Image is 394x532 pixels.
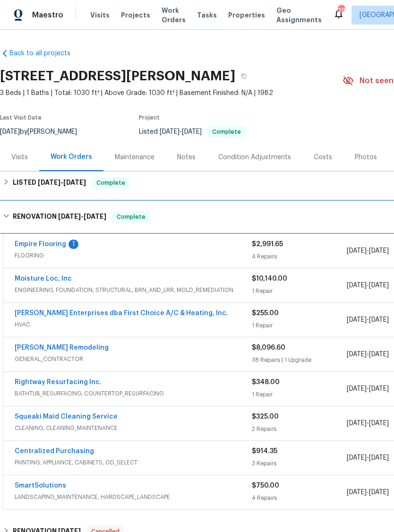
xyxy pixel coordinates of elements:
div: Maintenance [115,153,154,162]
span: $10,140.00 [252,275,287,282]
span: Listed [139,129,246,135]
span: Maestro [32,10,63,20]
span: HVAC [15,320,252,329]
div: 1 Repair [252,286,347,296]
span: - [160,129,202,135]
span: Visits [90,10,110,20]
a: Centralized Purchasing [15,448,94,455]
span: $325.00 [252,413,279,420]
span: - [347,315,389,325]
a: SmartSolutions [15,482,66,489]
span: - [347,281,389,290]
span: $255.00 [252,310,279,317]
span: Tasks [197,12,217,18]
div: 4 Repairs [252,493,347,503]
span: - [347,419,389,428]
span: $914.35 [252,448,277,455]
span: [DATE] [347,282,367,289]
h6: LISTED [13,177,86,189]
span: [DATE] [347,248,367,254]
span: $8,096.60 [252,344,285,351]
div: 3 Repairs [252,459,347,468]
div: Notes [177,153,196,162]
span: - [347,350,389,359]
span: [DATE] [347,386,367,392]
span: Complete [93,178,129,188]
span: LANDSCAPING_MAINTENANCE, HARDSCAPE_LANDSCAPE [15,492,252,502]
span: [DATE] [347,317,367,323]
span: - [347,453,389,463]
span: - [38,179,86,186]
span: - [347,384,389,394]
span: Complete [208,129,245,135]
button: Copy Address [235,68,252,85]
span: [DATE] [63,179,86,186]
a: Squeaki Maid Cleaning Service [15,413,118,420]
span: - [58,213,106,220]
span: $750.00 [252,482,279,489]
span: [DATE] [369,248,389,254]
span: Project [139,115,160,120]
span: - [347,488,389,497]
a: Rightway Resurfacing Inc. [15,379,102,386]
span: Properties [228,10,265,20]
a: [PERSON_NAME] Remodeling [15,344,109,351]
span: [DATE] [369,351,389,358]
span: Geo Assignments [276,6,322,25]
span: CLEANING, CLEANING_MAINTENANCE [15,423,252,433]
div: Visits [11,153,28,162]
div: Costs [314,153,332,162]
span: ENGINEERING, FOUNDATION, STRUCTURAL, BRN_AND_LRR, MOLD_REMEDIATION [15,285,252,295]
span: [DATE] [347,420,367,427]
a: [PERSON_NAME] Enterprises dba First Choice A/C & Heating, Inc. [15,310,228,317]
span: [DATE] [369,317,389,323]
span: [DATE] [369,489,389,496]
a: Empire Flooring [15,241,66,248]
h6: RENOVATION [13,211,106,223]
div: 38 Repairs | 1 Upgrade [252,355,347,365]
span: [DATE] [182,129,202,135]
div: Work Orders [51,152,92,162]
div: 4 Repairs [252,252,347,261]
span: [DATE] [58,213,81,220]
span: Complete [113,212,149,222]
span: [DATE] [369,282,389,289]
div: Photos [355,153,377,162]
span: GENERAL_CONTRACTOR [15,354,252,364]
span: [DATE] [347,489,367,496]
span: [DATE] [38,179,60,186]
span: - [347,246,389,256]
span: [DATE] [369,420,389,427]
span: BATHTUB_RESURFACING, COUNTERTOP_RESURFACING [15,389,252,398]
span: FLOORING [15,251,252,260]
div: 2 Repairs [252,424,347,434]
span: [DATE] [160,129,180,135]
div: 1 Repair [252,321,347,330]
span: PAINTING, APPLIANCE, CABINETS, OD_SELECT [15,458,252,467]
span: [DATE] [347,351,367,358]
span: Work Orders [162,6,186,25]
span: $348.00 [252,379,280,386]
div: 1 Repair [252,390,347,399]
span: Projects [121,10,150,20]
div: 1 [69,240,78,249]
span: [DATE] [347,455,367,461]
span: [DATE] [369,455,389,461]
span: $2,991.65 [252,241,283,248]
a: Moisture Loc, Inc [15,275,72,282]
span: [DATE] [369,386,389,392]
div: Condition Adjustments [218,153,291,162]
span: [DATE] [84,213,106,220]
div: 219 [338,6,344,15]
